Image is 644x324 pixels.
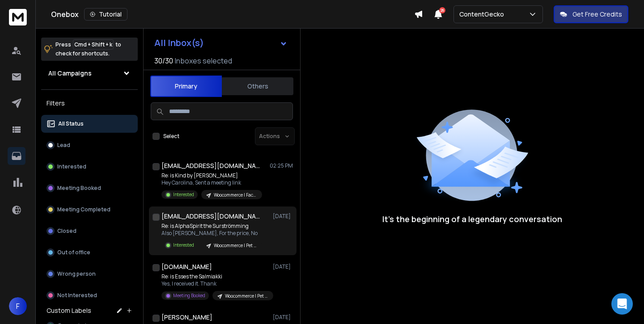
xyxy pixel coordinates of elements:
[147,34,295,52] button: All Inbox(s)
[57,142,70,149] p: Lead
[161,262,212,271] h1: [DOMAIN_NAME]
[41,97,138,109] h3: Filters
[382,213,562,225] p: It’s the beginning of a legendary conversation
[154,55,173,66] span: 30 / 30
[173,242,194,248] p: Interested
[57,227,76,235] p: Closed
[57,249,90,256] p: Out of office
[150,76,222,97] button: Primary
[41,201,138,219] button: Meeting Completed
[41,244,138,261] button: Out of office
[554,5,628,23] button: Get Free Credits
[9,297,27,315] button: F
[73,39,114,50] span: Cmd + Shift + k
[161,172,262,179] p: Re: is Kind by [PERSON_NAME]
[41,136,138,154] button: Lead
[459,10,508,19] p: ContentGecko
[154,38,204,47] h1: All Inbox(s)
[173,191,194,198] p: Interested
[57,163,86,170] p: Interested
[161,230,262,237] p: Also [PERSON_NAME], For the price, No
[225,293,268,299] p: Woocommerce | Pet Food & Supplies | [GEOGRAPHIC_DATA] | Eerik's unhinged, shorter | [DATE]
[273,314,293,321] p: [DATE]
[51,8,414,21] div: Onebox
[161,280,269,287] p: Yes, I received it. Thank
[161,273,269,280] p: Re: is Esses the Salmiakki
[84,8,127,21] button: Tutorial
[57,185,101,192] p: Meeting Booked
[270,162,293,169] p: 02:25 PM
[214,192,257,198] p: Woocommerce | Face and body care | [PERSON_NAME]'s unhinged copy | [GEOGRAPHIC_DATA] | [DATE]
[161,161,260,170] h1: [EMAIL_ADDRESS][DOMAIN_NAME]
[161,313,212,322] h1: [PERSON_NAME]
[173,292,205,299] p: Meeting Booked
[214,242,257,249] p: Woocommerce | Pet Food & Supplies | [GEOGRAPHIC_DATA] | Eerik's unhinged, shorter | [DATE]
[48,69,92,78] h1: All Campaigns
[58,120,84,127] p: All Status
[47,306,91,315] h3: Custom Labels
[161,179,262,186] p: Hey Carolina, Sent a meeting link
[163,133,179,140] label: Select
[439,7,445,13] span: 26
[41,158,138,176] button: Interested
[222,76,293,96] button: Others
[161,212,260,221] h1: [EMAIL_ADDRESS][DOMAIN_NAME]
[161,223,262,230] p: Re: is AlphaSpirit the Surströmming
[273,213,293,220] p: [DATE]
[41,222,138,240] button: Closed
[41,64,138,82] button: All Campaigns
[41,286,138,304] button: Not Interested
[55,40,121,58] p: Press to check for shortcuts.
[41,265,138,283] button: Wrong person
[57,206,110,213] p: Meeting Completed
[572,10,622,19] p: Get Free Credits
[175,55,232,66] h3: Inboxes selected
[57,270,96,278] p: Wrong person
[57,292,97,299] p: Not Interested
[41,179,138,197] button: Meeting Booked
[273,263,293,270] p: [DATE]
[41,115,138,133] button: All Status
[611,293,633,315] div: Open Intercom Messenger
